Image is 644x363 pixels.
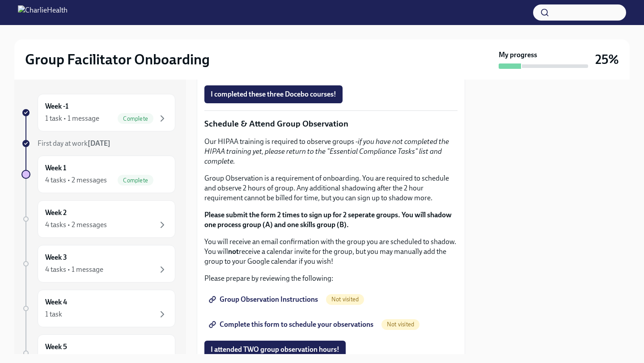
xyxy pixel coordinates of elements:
[211,90,336,99] span: I completed these three Docebo courses!
[18,5,68,20] img: CharlieHealth
[38,139,110,148] span: First day at work
[204,316,380,333] a: Complete this form to schedule your observations
[21,94,175,131] a: Week -11 task • 1 messageComplete
[326,296,364,303] span: Not visited
[45,101,68,111] h6: Week -1
[204,291,324,308] a: Group Observation Instructions
[118,115,153,122] span: Complete
[45,342,67,352] h6: Week 5
[45,265,103,274] div: 4 tasks • 1 message
[88,139,110,148] strong: [DATE]
[204,118,458,130] p: Schedule & Attend Group Observation
[21,290,175,327] a: Week 41 task
[45,163,66,173] h6: Week 1
[204,85,343,103] button: I completed these three Docebo courses!
[204,274,458,283] p: Please prepare by reviewing the following:
[21,139,175,148] a: First day at work[DATE]
[211,295,318,304] span: Group Observation Instructions
[25,51,210,68] h2: Group Facilitator Onboarding
[204,173,458,203] p: Group Observation is a requirement of onboarding. You are required to schedule and observe 2 hour...
[21,245,175,283] a: Week 34 tasks • 1 message
[45,208,67,218] h6: Week 2
[45,220,107,230] div: 4 tasks • 2 messages
[211,320,373,329] span: Complete this form to schedule your observations
[45,175,107,185] div: 4 tasks • 2 messages
[204,341,346,359] button: I attended TWO group observation hours!
[211,345,339,354] span: I attended TWO group observation hours!
[45,297,67,307] h6: Week 4
[228,247,239,256] strong: not
[45,114,99,123] div: 1 task • 1 message
[118,177,153,184] span: Complete
[45,253,67,262] h6: Week 3
[21,156,175,193] a: Week 14 tasks • 2 messagesComplete
[204,237,458,266] p: You will receive an email confirmation with the group you are scheduled to shadow. You will recei...
[204,211,452,229] strong: Please submit the form 2 times to sign up for 2 seperate groups. You will shadow one process grou...
[204,137,458,166] p: Our HIPAA training is required to observe groups -
[595,51,619,68] h3: 25%
[45,309,62,319] div: 1 task
[499,50,537,60] strong: My progress
[204,137,449,165] em: if you have not completed the HIPAA training yet, please return to the "Essential Compliance Task...
[381,321,419,328] span: Not visited
[21,200,175,238] a: Week 24 tasks • 2 messages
